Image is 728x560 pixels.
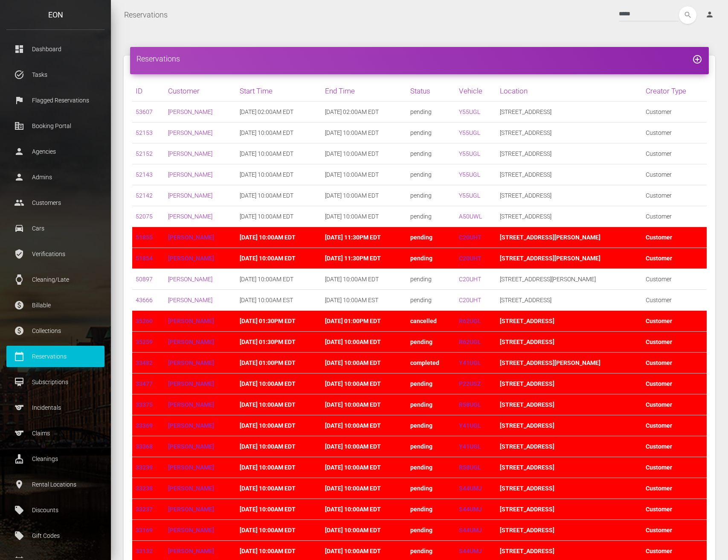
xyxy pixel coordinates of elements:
[13,350,98,363] p: Reservations
[13,401,98,414] p: Incidentals
[642,185,707,206] td: Customer
[168,192,212,199] a: [PERSON_NAME]
[168,485,214,492] a: [PERSON_NAME]
[642,394,707,415] td: Customer
[642,373,707,394] td: Customer
[236,520,322,541] td: [DATE] 10:00AM EDT
[168,401,214,408] a: [PERSON_NAME]
[6,192,104,213] a: people Customers
[496,353,642,373] td: [STREET_ADDRESS][PERSON_NAME]
[136,527,153,534] a: 33169
[459,380,481,387] a: P22USZ
[13,43,98,55] p: Dashboard
[642,353,707,373] td: Customer
[236,269,322,290] td: [DATE] 10:00AM EDT
[322,520,407,541] td: [DATE] 10:00AM EDT
[407,353,455,373] td: completed
[642,415,707,436] td: Customer
[136,443,153,450] a: 33368
[136,318,153,324] a: 35260
[459,318,481,324] a: R62UGL
[322,415,407,436] td: [DATE] 10:00AM EDT
[679,6,696,24] button: search
[496,415,642,436] td: [STREET_ADDRESS]
[459,359,481,366] a: Y41UGL
[407,290,455,311] td: pending
[322,164,407,185] td: [DATE] 10:00AM EDT
[168,338,214,345] a: [PERSON_NAME]
[407,499,455,520] td: pending
[236,81,322,102] th: Start Time
[459,108,480,115] a: Y55UGL
[236,311,322,332] td: [DATE] 01:30PM EDT
[6,218,104,239] a: drive_eta Cars
[236,290,322,311] td: [DATE] 10:00AM EST
[168,506,214,513] a: [PERSON_NAME]
[459,422,481,429] a: Y41UGL
[13,427,98,440] p: Claims
[642,102,707,122] td: Customer
[459,192,480,199] a: Y55UGL
[236,227,322,248] td: [DATE] 10:00AM EDT
[496,122,642,143] td: [STREET_ADDRESS]
[407,185,455,206] td: pending
[642,248,707,269] td: Customer
[6,38,104,60] a: dashboard Dashboard
[322,311,407,332] td: [DATE] 01:00PM EDT
[407,332,455,353] td: pending
[459,443,481,450] a: Y41UGL
[6,346,104,367] a: calendar_today Reservations
[136,192,153,199] a: 52142
[459,150,480,157] a: Y55UGL
[459,171,480,178] a: Y55UGL
[236,394,322,415] td: [DATE] 10:00AM EDT
[642,206,707,227] td: Customer
[168,150,212,157] a: [PERSON_NAME]
[236,164,322,185] td: [DATE] 10:00AM EDT
[136,485,153,492] a: 33238
[642,269,707,290] td: Customer
[236,373,322,394] td: [DATE] 10:00AM EDT
[407,269,455,290] td: pending
[13,94,98,107] p: Flagged Reservations
[136,338,153,345] a: 35259
[496,185,642,206] td: [STREET_ADDRESS]
[407,164,455,185] td: pending
[705,10,714,19] i: person
[236,248,322,269] td: [DATE] 10:00AM EDT
[6,525,104,546] a: local_offer Gift Codes
[168,234,214,241] a: [PERSON_NAME]
[407,457,455,478] td: pending
[168,276,212,283] a: [PERSON_NAME]
[168,380,214,387] a: [PERSON_NAME]
[136,129,153,136] a: 52153
[168,359,214,366] a: [PERSON_NAME]
[168,318,214,324] a: [PERSON_NAME]
[6,64,104,85] a: task_alt Tasks
[407,206,455,227] td: pending
[322,227,407,248] td: [DATE] 11:30PM EDT
[642,311,707,332] td: Customer
[459,485,482,492] a: S44UMJ
[322,102,407,122] td: [DATE] 02:00AM EDT
[322,143,407,164] td: [DATE] 10:00AM EDT
[124,4,168,26] a: Reservations
[168,108,212,115] a: [PERSON_NAME]
[136,171,153,178] a: 52143
[168,129,212,136] a: [PERSON_NAME]
[13,222,98,235] p: Cars
[407,373,455,394] td: pending
[322,248,407,269] td: [DATE] 11:30PM EDT
[496,332,642,353] td: [STREET_ADDRESS]
[459,129,480,136] a: Y55UGL
[407,520,455,541] td: pending
[6,474,104,495] a: place Rental Locations
[322,206,407,227] td: [DATE] 10:00AM EDT
[642,143,707,164] td: Customer
[6,295,104,316] a: paid Billable
[168,171,212,178] a: [PERSON_NAME]
[322,269,407,290] td: [DATE] 10:00AM EDT
[642,290,707,311] td: Customer
[496,520,642,541] td: [STREET_ADDRESS]
[136,422,153,429] a: 33369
